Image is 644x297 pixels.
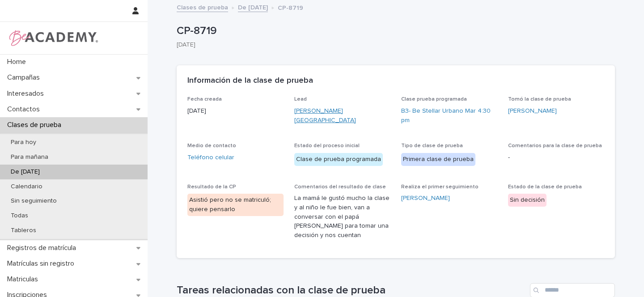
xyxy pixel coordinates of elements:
[401,143,463,148] span: Tipo de clase de prueba
[508,153,604,162] p: -
[4,212,35,220] p: Todas
[4,121,68,129] p: Clases de prueba
[187,184,236,190] span: Resultado de la CP
[4,259,81,268] p: Matrículas sin registro
[4,89,51,98] p: Interesados
[4,227,43,234] p: Tableros
[4,58,33,66] p: Home
[294,97,307,102] span: Lead
[187,97,222,102] span: Fecha creada
[401,106,497,125] a: B3- Be Stellar Urbano Mar 4:30 pm
[7,29,99,47] img: WPrjXfSUmiLcdUfaYY4Q
[508,97,571,102] span: Tomó la clase de prueba
[187,194,284,216] div: Asistió pero no se matriculó; quiere pensarlo
[508,106,557,116] a: [PERSON_NAME]
[4,139,43,146] p: Para hoy
[4,105,47,114] p: Contactos
[294,184,386,190] span: Comentarios del resultado de clase
[187,153,234,162] a: Teléfono celular
[294,153,383,166] div: Clase de prueba programada
[508,184,582,190] span: Estado de la clase de prueba
[401,97,467,102] span: Clase prueba programada
[401,153,475,166] div: Primera clase de prueba
[177,2,228,12] a: Clases de prueba
[4,168,47,176] p: De [DATE]
[187,106,284,116] p: [DATE]
[294,194,390,240] p: La mamá le gustó mucho la clase y al niño le fue bien, van a conversar con el papá [PERSON_NAME] ...
[4,153,55,161] p: Para mañana
[187,143,236,148] span: Medio de contacto
[177,25,611,38] p: CP-8719
[4,275,45,284] p: Matriculas
[238,2,268,12] a: De [DATE]
[4,197,64,205] p: Sin seguimiento
[4,73,47,82] p: Campañas
[508,194,547,207] div: Sin decisión
[177,284,526,297] h1: Tareas relacionadas con la clase de prueba
[401,184,479,190] span: Realiza el primer seguimiento
[278,2,303,12] p: CP-8719
[177,41,608,49] p: [DATE]
[294,143,360,148] span: Estado del proceso inicial
[4,183,50,191] p: Calendario
[401,194,450,203] a: [PERSON_NAME]
[4,244,83,252] p: Registros de matrícula
[187,76,313,86] h2: Información de la clase de prueba
[294,106,390,125] a: [PERSON_NAME] [GEOGRAPHIC_DATA]
[508,143,602,148] span: Comentarios para la clase de prueba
